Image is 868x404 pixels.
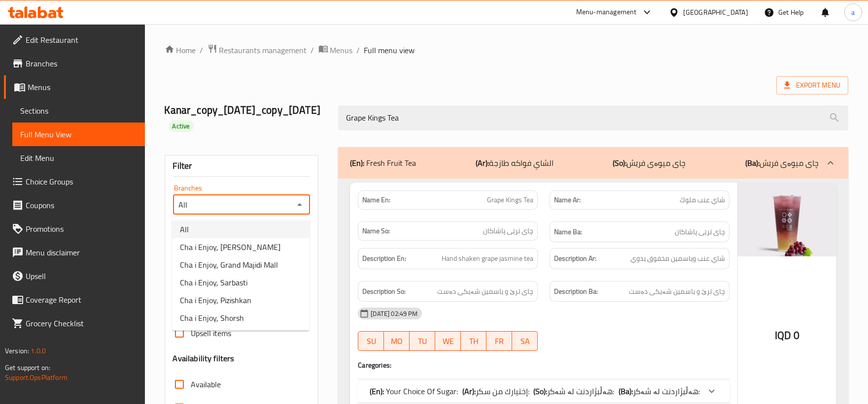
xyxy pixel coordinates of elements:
[554,285,598,298] strong: Description Ba:
[362,285,406,298] strong: Description So:
[384,331,410,351] button: MO
[680,195,725,205] span: شاي عنب ملوك
[318,44,353,57] a: Menus
[4,52,145,75] a: Branches
[26,58,137,69] span: Branches
[483,226,533,236] span: چای ترێی پاشاکان
[554,226,582,238] strong: Name Ba:
[512,331,538,351] button: SA
[794,326,799,345] span: 0
[180,277,247,288] span: Cha i Enjoy, Sarbasti
[169,120,194,132] div: Active
[633,384,700,399] span: هەڵبژاردنت لە شەکر:
[5,371,68,384] a: Support.OpsPlatform
[370,385,458,397] p: Your Choice Of Sugar:
[28,81,137,93] span: Menus
[180,294,251,306] span: Cha i Enjoy, Pizishkan
[775,326,791,345] span: IQD
[219,44,307,56] span: Restaurants management
[180,312,244,324] span: Cha i Enjoy, Shorsh
[4,288,145,311] a: Coverage Report
[12,123,145,146] a: Full Menu View
[619,384,633,399] b: (Ba):
[362,195,390,205] strong: Name En:
[350,155,364,170] b: (En):
[26,34,137,46] span: Edit Restaurant
[533,384,547,399] b: (So):
[745,157,819,169] p: چای میوەی فرێش
[435,331,461,351] button: WE
[165,44,848,57] nav: breadcrumb
[26,247,137,258] span: Menu disclaimer
[165,44,196,56] a: Home
[486,331,512,351] button: FR
[5,344,29,357] span: Version:
[358,331,384,351] button: SU
[388,334,406,348] span: MO
[330,44,353,56] span: Menus
[4,217,145,241] a: Promotions
[630,252,725,265] span: شاي عنب وياسمين مخفوق يدوي
[675,226,725,238] span: چای ترێی پاشاکان
[200,44,204,56] li: /
[358,360,729,370] h4: Caregories:
[738,183,836,256] img: mmw_638907865540807994
[20,152,137,164] span: Edit Menu
[784,79,840,92] span: Export Menu
[358,379,729,403] div: (En): Your Choice Of Sugar:(Ar):إختيارك من سكر:(So):هەڵبژاردنت لە شەکر:(Ba):هەڵبژاردنت لە شەکر:
[516,334,534,348] span: SA
[851,7,855,18] span: a
[311,44,314,56] li: /
[338,147,848,179] div: (En): Fresh Fruit Tea(Ar):الشاي فواكه طازجة(So):چای میوەی فرێش(Ba):چای میوەی فرێش
[439,334,457,348] span: WE
[554,195,581,205] strong: Name Ar:
[554,252,596,265] strong: Description Ar:
[31,344,46,357] span: 1.0.0
[414,334,431,348] span: TU
[165,103,327,132] h2: Kanar_copy_[DATE]_copy_[DATE]
[26,270,137,282] span: Upsell
[629,285,725,298] span: چای ترێ و یاسمین شەیکی دەست
[180,223,189,235] span: All
[362,252,406,265] strong: Description En:
[4,170,145,193] a: Choice Groups
[613,157,686,169] p: چای میوەی فرێش
[26,223,137,235] span: Promotions
[362,226,390,236] strong: Name So:
[173,155,311,177] div: Filter
[180,259,278,271] span: Cha i Enjoy, Grand Majidi Mall
[4,193,145,217] a: Coupons
[5,361,50,374] span: Get support on:
[364,44,415,56] span: Full menu view
[476,155,489,170] b: (Ar):
[26,317,137,329] span: Grocery Checklist
[4,241,145,264] a: Menu disclaimer
[191,378,221,390] span: Available
[437,285,533,298] span: چای ترێ و یاسمین شەیکی دەست
[442,252,533,265] span: Hand shaken grape jasmine tea
[20,128,137,140] span: Full Menu View
[169,122,194,131] span: Active
[4,28,145,52] a: Edit Restaurant
[776,76,848,94] span: Export Menu
[4,75,145,99] a: Menus
[745,155,760,170] b: (Ba):
[173,353,235,364] h3: Availability filters
[180,241,280,253] span: Cha i Enjoy, [PERSON_NAME]
[476,157,554,169] p: الشاي فواكه طازجة
[683,7,748,18] div: [GEOGRAPHIC_DATA]
[26,176,137,187] span: Choice Groups
[20,105,137,117] span: Sections
[338,105,848,130] input: search
[208,44,307,57] a: Restaurants management
[465,334,483,348] span: TH
[191,327,232,339] span: Upsell items
[462,384,476,399] b: (Ar):
[370,384,384,399] b: (En):
[357,44,360,56] li: /
[613,155,626,170] b: (So):
[367,309,421,318] span: [DATE] 02:49 PM
[410,331,435,351] button: TU
[547,384,614,399] span: هەڵبژاردنت لە شەکر:
[362,334,380,348] span: SU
